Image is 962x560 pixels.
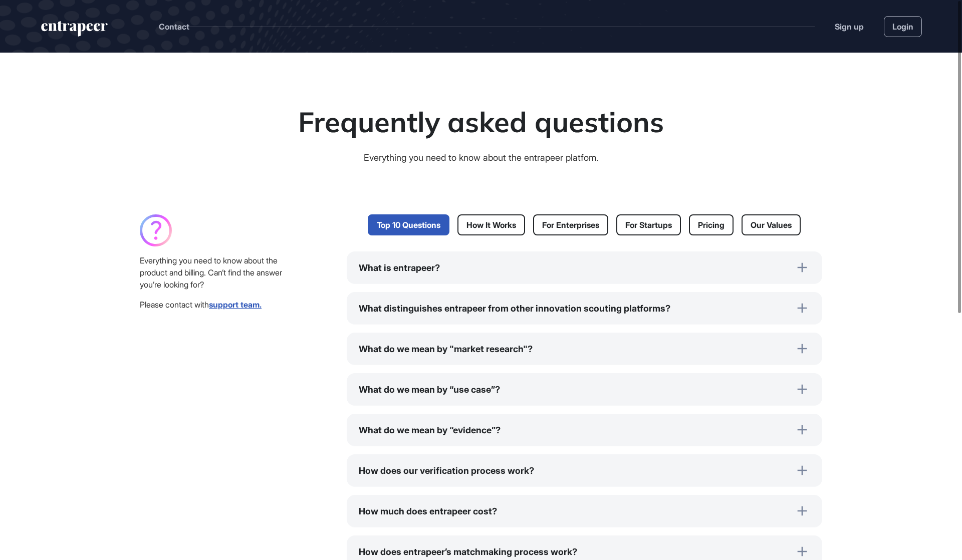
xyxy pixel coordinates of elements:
div: What do we mean by “use case”? [347,373,822,405]
a: Our Values [742,214,801,235]
div: What is entrapeer? [347,251,822,284]
div: What distinguishes entrapeer from other innovation scouting platforms? [347,292,822,324]
a: Login [884,16,922,37]
a: Pricing [689,214,734,235]
a: Sign up [835,21,864,33]
a: support team. [209,300,262,310]
a: For Startups [616,214,681,235]
div: How does our verification process work? [347,454,822,486]
a: Top 10 Questions [368,214,449,235]
div: Everything you need to know about the entrapeer platfom. [208,151,754,164]
div: Everything you need to know about the product and billing. Can’t find the answer you’re looking for? [140,254,283,291]
div: Please contact with [140,299,283,311]
a: How It Works [457,214,525,235]
div: What do we mean by "market research"? [347,333,822,365]
button: Contact [159,20,189,33]
a: entrapeer-logo [40,21,109,40]
div: How much does entrapeer cost? [347,495,822,527]
div: What do we mean by “evidence”? [347,414,822,446]
a: For Enterprises [533,214,608,235]
h1: Frequently asked questions [298,105,664,139]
